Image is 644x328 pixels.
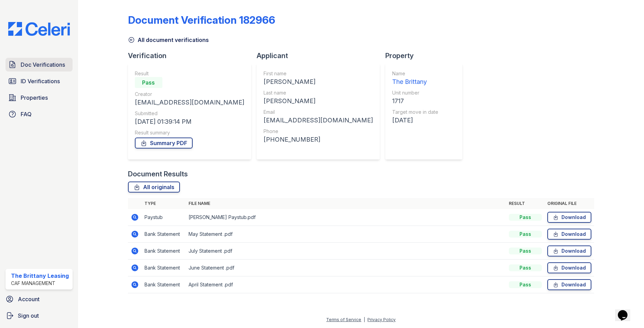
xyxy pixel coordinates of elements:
div: Email [264,109,373,116]
td: May Statement .pdf [186,226,506,243]
td: Bank Statement [142,226,186,243]
div: Property [385,51,468,61]
img: CE_Logo_Blue-a8612792a0a2168367f1c8372b55b34899dd931a85d93a1a3d3e32e68fde9ad4.png [3,22,75,36]
div: Pass [509,248,542,254]
span: Account [18,295,40,303]
td: Bank Statement [142,276,186,293]
div: Pass [509,264,542,271]
a: Terms of Service [326,317,361,322]
a: Doc Verifications [6,58,73,72]
div: [PHONE_NUMBER] [264,135,373,144]
div: [EMAIL_ADDRESS][DOMAIN_NAME] [264,116,373,125]
td: April Statement .pdf [186,276,506,293]
a: Download [547,279,591,290]
th: Original file [545,198,594,209]
th: Type [142,198,186,209]
div: Verification [128,51,257,61]
div: Pass [135,77,162,88]
a: Download [547,229,591,240]
a: All document verifications [128,36,209,44]
div: Name [392,70,438,77]
a: Privacy Policy [367,317,396,322]
th: File name [186,198,506,209]
span: FAQ [21,110,32,118]
div: The Brittany Leasing [11,272,69,280]
div: Submitted [135,110,244,117]
a: All originals [128,182,180,193]
div: Target move in date [392,109,438,116]
a: Account [3,292,75,306]
div: Document Verification 182966 [128,14,275,26]
div: Pass [509,214,542,221]
div: [PERSON_NAME] [264,77,373,87]
td: June Statement .pdf [186,260,506,276]
div: [PERSON_NAME] [264,96,373,106]
div: [DATE] [392,116,438,125]
td: [PERSON_NAME] Paystub.pdf [186,209,506,226]
div: Result [135,70,244,77]
a: Download [547,245,591,256]
div: Result summary [135,129,244,136]
a: Summary PDF [135,138,193,149]
div: Document Results [128,169,188,179]
td: Bank Statement [142,243,186,260]
div: Unit number [392,89,438,96]
div: CAF Management [11,280,69,287]
div: | [364,317,365,322]
td: Paystub [142,209,186,226]
div: 1717 [392,96,438,106]
a: ID Verifications [6,74,73,88]
a: Download [547,212,591,223]
span: Doc Verifications [21,61,65,69]
div: Pass [509,281,542,288]
span: Properties [21,94,48,102]
td: July Statement .pdf [186,243,506,260]
a: FAQ [6,107,73,121]
div: [DATE] 01:39:14 PM [135,117,244,127]
div: First name [264,70,373,77]
a: Sign out [3,309,75,322]
a: Download [547,262,591,273]
div: Applicant [257,51,385,61]
div: The Brittany [392,77,438,87]
div: Last name [264,89,373,96]
div: Pass [509,231,542,238]
th: Result [506,198,545,209]
span: Sign out [18,311,39,320]
a: Properties [6,91,73,105]
iframe: chat widget [615,300,637,321]
td: Bank Statement [142,260,186,276]
div: Creator [135,91,244,98]
div: [EMAIL_ADDRESS][DOMAIN_NAME] [135,98,244,107]
a: Name The Brittany [392,70,438,87]
span: ID Verifications [21,77,60,85]
div: Phone [264,128,373,135]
